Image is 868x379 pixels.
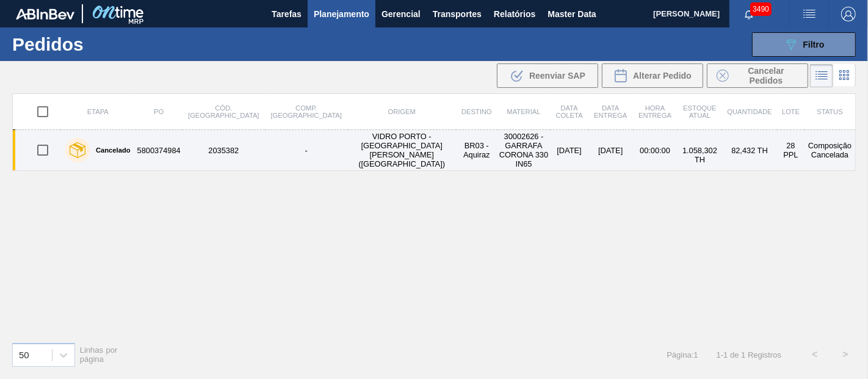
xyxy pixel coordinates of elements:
[722,130,776,171] td: 82,432 TH
[272,7,302,21] span: Tarefas
[183,130,265,171] td: 2035382
[497,130,550,171] td: 30002626 - GARRAFA CORONA 330 IN65
[729,5,769,23] button: Notificações
[667,350,698,359] span: Página : 1
[80,345,118,364] span: Linhas por página
[188,104,259,119] span: Cód. [GEOGRAPHIC_DATA]
[802,7,817,21] img: userActions
[529,71,585,81] span: Reenviar SAP
[494,7,535,21] span: Relatórios
[461,108,492,115] span: Destino
[727,108,772,115] span: Quantidade
[633,71,692,81] span: Alterar Pedido
[136,130,183,171] td: 5800374984
[348,130,456,171] td: VIDRO PORTO - [GEOGRAPHIC_DATA][PERSON_NAME] ([GEOGRAPHIC_DATA])
[633,130,678,171] td: 00:00:00
[602,63,703,88] div: Alterar Pedido
[734,66,798,85] span: Cancelar Pedidos
[13,130,856,171] a: Cancelado58003749842035382-VIDRO PORTO - [GEOGRAPHIC_DATA][PERSON_NAME] ([GEOGRAPHIC_DATA])BR03 -...
[782,108,800,115] span: Lote
[717,350,781,359] span: 1 - 1 de 1 Registros
[497,63,598,88] div: Reenviar SAP
[556,104,583,119] span: Data coleta
[19,350,29,360] div: 50
[707,63,808,88] div: Cancelar Pedidos em Massa
[833,64,856,87] div: Visão em Cards
[548,7,596,21] span: Master Data
[638,104,671,119] span: Hora Entrega
[271,104,342,119] span: Comp. [GEOGRAPHIC_DATA]
[682,146,717,164] span: 1.058,302 TH
[830,339,861,370] button: >
[433,7,482,21] span: Transportes
[507,108,541,115] span: Material
[803,40,825,49] span: Filtro
[707,63,808,88] button: Cancelar Pedidos
[817,108,842,115] span: Status
[683,104,717,119] span: Estoque atual
[154,108,164,115] span: PO
[388,108,416,115] span: Origem
[382,7,421,21] span: Gerencial
[550,130,588,171] td: [DATE]
[800,339,830,370] button: <
[12,37,185,51] h1: Pedidos
[314,7,369,21] span: Planejamento
[265,130,348,171] td: -
[16,9,74,20] img: TNhmsLtSVTkK8tSr43FrP2fwEKptu5GPRR3wAAAABJRU5ErkJggg==
[456,130,497,171] td: BR03 - Aquiraz
[841,7,856,21] img: Logout
[90,146,131,154] label: Cancelado
[594,104,627,119] span: Data entrega
[752,32,856,57] button: Filtro
[588,130,633,171] td: [DATE]
[750,2,772,16] span: 3490
[810,64,833,87] div: Visão em Lista
[777,130,805,171] td: 28 PPL
[87,108,109,115] span: Etapa
[805,130,855,171] td: Composição Cancelada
